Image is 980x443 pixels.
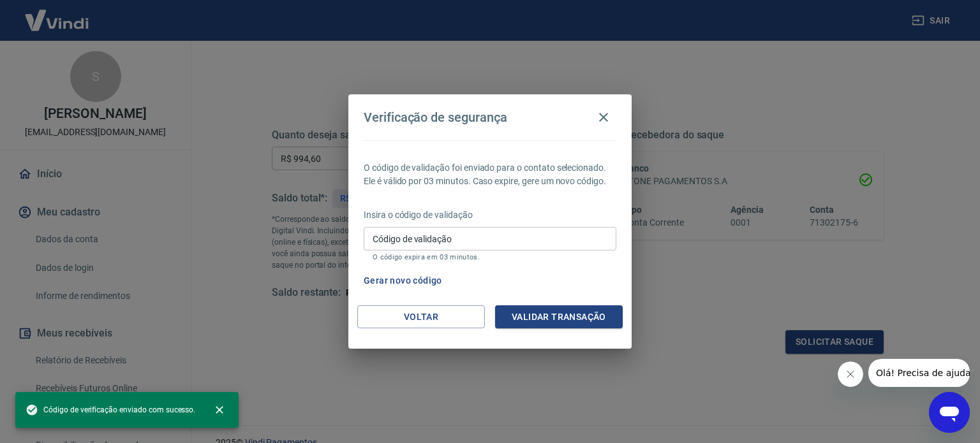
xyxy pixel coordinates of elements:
iframe: Botão para abrir a janela de mensagens [929,392,970,433]
span: Olá! Precisa de ajuda? [8,9,107,19]
p: O código expira em 03 minutos. [373,253,607,261]
button: Gerar novo código [359,269,447,293]
button: close [205,396,234,424]
p: Insira o código de validação [364,208,616,222]
button: Voltar [357,305,485,329]
span: Código de verificação enviado com sucesso. [26,403,195,416]
iframe: Fechar mensagem [838,361,863,387]
p: O código de validação foi enviado para o contato selecionado. Ele é válido por 03 minutos. Caso e... [364,161,616,188]
h4: Verificação de segurança [364,110,507,125]
iframe: Mensagem da empresa [868,359,970,387]
button: Validar transação [495,305,623,329]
